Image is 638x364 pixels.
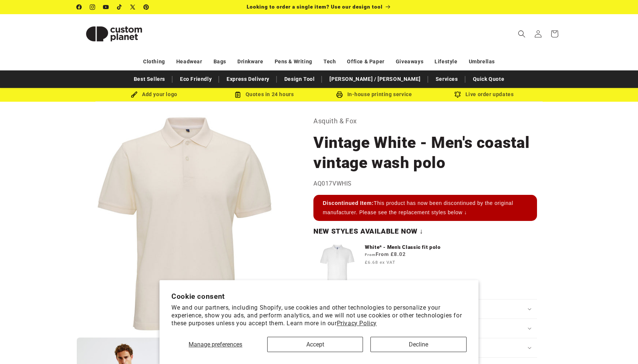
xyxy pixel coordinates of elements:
a: Drinkware [237,55,263,68]
a: Design Tool [281,73,319,86]
a: [PERSON_NAME] / [PERSON_NAME] [326,73,424,86]
div: This product has now been discontinued by the original manufacturer. Please see the replacement s... [313,195,537,221]
div: Quotes in 24 hours [209,90,319,99]
span: Looking to order a single item? Use our design tool [247,4,383,10]
summary: Search [514,26,530,42]
a: Custom Planet [74,14,154,53]
button: Accept [267,337,363,352]
div: In-house printing service [319,90,429,99]
a: Eco Friendly [176,73,215,86]
a: Headwear [176,55,202,68]
button: Decline [370,337,467,352]
a: Pens & Writing [275,55,312,68]
a: Quick Quote [469,73,508,86]
a: Clothing [143,55,165,68]
h1: Vintage White - Men's coastal vintage wash polo [313,133,537,173]
div: Add your logo [99,90,209,99]
a: Best Sellers [130,73,169,86]
button: Manage preferences [171,337,260,352]
a: Umbrellas [469,55,495,68]
div: Live order updates [429,90,539,99]
p: We and our partners, including Shopify, use cookies and other technologies to personalize your ex... [171,304,467,327]
a: Bags [214,55,226,68]
img: Order updates [454,91,461,98]
a: Services [432,73,462,86]
a: Privacy Policy [337,320,377,327]
img: In-house printing [336,91,343,98]
a: Office & Paper [347,55,384,68]
img: Brush Icon [131,91,138,98]
a: Giveaways [396,55,423,68]
img: Custom Planet [77,17,151,51]
img: Order Updates Icon [234,91,241,98]
strong: Discontinued Item: [323,200,374,206]
h2: Cookie consent [171,292,467,301]
iframe: Chat Widget [601,328,638,364]
a: White* - Men's Classic fit polo [365,244,535,251]
h2: NEW STYLES AVAILABLE NOW ↓ [313,227,423,236]
p: Asquith & Fox [313,115,537,127]
a: Lifestyle [435,55,457,68]
aside: Complementary products [313,227,537,290]
a: Tech [323,55,336,68]
span: AQ017VWHIS [313,180,352,187]
span: Manage preferences [189,341,242,348]
a: Express Delivery [223,73,273,86]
